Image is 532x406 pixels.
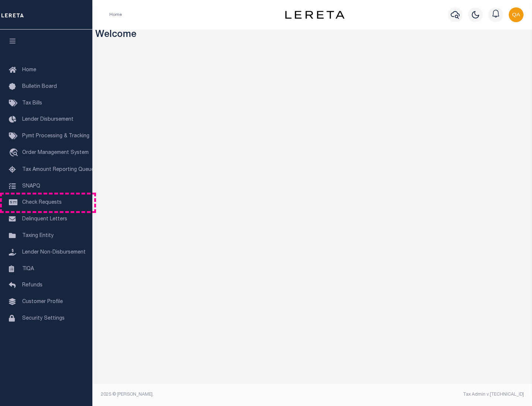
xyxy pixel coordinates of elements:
[22,101,42,106] span: Tax Bills
[22,316,65,321] span: Security Settings
[22,167,94,172] span: Tax Amount Reporting Queue
[22,299,63,304] span: Customer Profile
[22,183,40,189] span: SNAPQ
[22,250,86,255] span: Lender Non-Disbursement
[22,84,57,89] span: Bulletin Board
[109,11,122,18] li: Home
[22,283,42,288] span: Refunds
[22,266,34,271] span: TIQA
[9,148,21,158] i: travel_explore
[22,217,67,222] span: Delinquent Letters
[22,117,74,122] span: Lender Disbursement
[95,391,313,398] div: 2025 © [PERSON_NAME].
[22,200,62,205] span: Check Requests
[22,150,89,155] span: Order Management System
[22,68,36,73] span: Home
[22,134,89,139] span: Pymt Processing & Tracking
[22,233,54,238] span: Taxing Entity
[509,7,524,22] img: svg+xml;base64,PHN2ZyB4bWxucz0iaHR0cDovL3d3dy53My5vcmcvMjAwMC9zdmciIHBvaW50ZXItZXZlbnRzPSJub25lIi...
[318,391,524,398] div: Tax Admin v.[TECHNICAL_ID]
[95,30,529,41] h3: Welcome
[285,11,344,19] img: logo-dark.svg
